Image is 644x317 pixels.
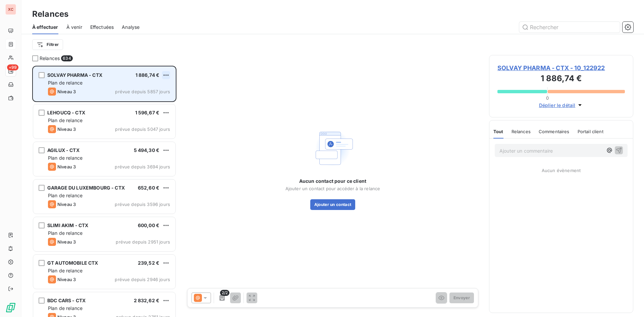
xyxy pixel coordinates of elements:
[90,24,114,31] span: Effectuées
[5,66,16,76] a: +99
[48,193,83,198] span: Plan de relance
[47,185,125,191] span: GARAGE DU LUXEMBOURG - CTX
[539,129,570,134] span: Commentaires
[57,202,76,207] span: Niveau 3
[57,277,76,282] span: Niveau 3
[497,63,625,72] span: SOLVAY PHARMA - CTX - 10_122922
[61,55,72,61] span: 634
[134,147,160,153] span: 5 494,30 €
[512,129,531,134] span: Relances
[285,186,380,191] span: Ajouter un contact pour accéder à la relance
[32,66,176,317] div: grid
[47,72,102,78] span: SOLVAY PHARMA - CTX
[115,202,170,207] span: prévue depuis 3596 jours
[138,185,159,191] span: 652,60 €
[48,117,83,123] span: Plan de relance
[578,129,603,134] span: Portail client
[519,22,620,33] input: Rechercher
[5,4,16,15] div: XC
[299,178,366,184] span: Aucun contact pour ce client
[48,305,83,311] span: Plan de relance
[135,110,160,115] span: 1 596,67 €
[138,222,159,228] span: 600,00 €
[138,260,159,266] span: 239,52 €
[66,24,82,31] span: À venir
[47,147,79,153] span: AGILUX - CTX
[220,290,229,296] span: 2/2
[449,293,474,303] button: Envoyer
[310,199,356,210] button: Ajouter un contact
[57,126,76,132] span: Niveau 3
[116,239,170,245] span: prévue depuis 2951 jours
[32,8,68,20] h3: Relances
[134,298,160,303] span: 2 832,62 €
[7,64,18,70] span: +99
[136,72,160,78] span: 1 886,74 €
[115,277,170,282] span: prévue depuis 2946 jours
[47,110,85,115] span: LEHOUCQ - CTX
[47,222,88,228] span: SLIMI AKIM - CTX
[48,155,83,161] span: Plan de relance
[57,89,76,94] span: Niveau 3
[115,126,170,132] span: prévue depuis 5047 jours
[32,24,58,31] span: À effectuer
[539,102,576,109] span: Déplier le détail
[40,55,60,62] span: Relances
[47,298,86,303] span: BDC CARS - CTX
[57,239,76,245] span: Niveau 3
[493,129,503,134] span: Tout
[542,168,581,173] span: Aucun évènement
[5,302,16,313] img: Logo LeanPay
[115,89,170,94] span: prévue depuis 5857 jours
[546,95,549,101] span: 0
[122,24,140,31] span: Analyse
[48,80,83,86] span: Plan de relance
[537,101,586,109] button: Déplier le détail
[48,268,83,273] span: Plan de relance
[47,260,98,266] span: GT AUTOMOBILE CTX
[311,127,354,170] img: Empty state
[57,164,76,169] span: Niveau 3
[32,39,63,50] button: Filtrer
[497,72,625,86] h3: 1 886,74 €
[48,230,83,236] span: Plan de relance
[115,164,170,169] span: prévue depuis 3694 jours
[621,294,637,310] iframe: Intercom live chat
